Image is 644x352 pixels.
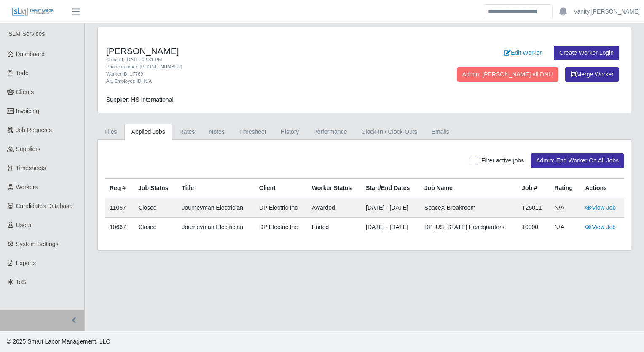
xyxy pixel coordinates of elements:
[177,179,254,198] th: Title
[306,124,354,140] a: Performance
[481,157,524,164] span: Filter active jobs
[8,30,45,37] span: SLM Services
[106,78,402,85] div: Alt. Employee ID: N/A
[424,124,456,140] a: Emails
[517,198,549,218] td: T25011
[419,198,517,218] td: SpaceX Breakroom
[133,218,177,237] td: Closed
[177,218,254,237] td: Journeyman Electrician
[232,124,274,140] a: Timesheet
[16,222,32,228] span: Users
[16,89,34,95] span: Clients
[105,198,133,218] td: 11057
[106,96,174,103] span: Supplier: HS International
[7,338,110,345] span: © 2025 Smart Labor Management, LLC
[105,218,133,237] td: 10667
[361,218,419,237] td: [DATE] - [DATE]
[517,179,549,198] th: Job #
[549,179,580,198] th: Rating
[307,198,361,218] td: awarded
[517,218,549,237] td: 10000
[354,124,424,140] a: Clock-In / Clock-Outs
[16,203,73,209] span: Candidates Database
[254,179,307,198] th: Client
[124,124,172,140] a: Applied Jobs
[16,241,59,247] span: System Settings
[97,124,124,140] a: Files
[531,153,624,168] button: Admin: End Worker On All Jobs
[457,67,558,82] button: Admin: [PERSON_NAME] all DNU
[549,198,580,218] td: N/A
[16,184,38,190] span: Workers
[12,7,54,16] img: SLM Logo
[16,70,29,76] span: Todo
[16,51,45,57] span: Dashboard
[580,179,624,198] th: Actions
[307,179,361,198] th: Worker Status
[16,165,46,171] span: Timesheets
[419,218,517,237] td: DP [US_STATE] Headquarters
[585,224,616,230] a: View Job
[172,124,202,140] a: Rates
[554,46,619,60] a: Create Worker Login
[585,204,616,211] a: View Job
[106,46,402,56] h4: [PERSON_NAME]
[254,218,307,237] td: DP Electric Inc
[419,179,517,198] th: Job Name
[499,46,547,60] a: Edit Worker
[16,260,36,266] span: Exports
[106,63,402,70] div: Phone number: [PHONE_NUMBER]
[483,4,553,19] input: Search
[307,218,361,237] td: ended
[574,7,640,16] a: Vanity [PERSON_NAME]
[133,198,177,218] td: Closed
[565,67,619,82] button: Merge Worker
[177,198,254,218] td: Journeyman Electrician
[254,198,307,218] td: DP Electric Inc
[202,124,232,140] a: Notes
[16,108,39,114] span: Invoicing
[361,179,419,198] th: Start/End Dates
[549,218,580,237] td: N/A
[274,124,306,140] a: History
[105,179,133,198] th: Req #
[106,56,402,63] div: Created: [DATE] 02:31 PM
[16,279,26,285] span: ToS
[16,146,40,152] span: Suppliers
[106,70,402,78] div: Worker ID: 17769
[361,198,419,218] td: [DATE] - [DATE]
[16,127,52,133] span: Job Requests
[133,179,177,198] th: Job Status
